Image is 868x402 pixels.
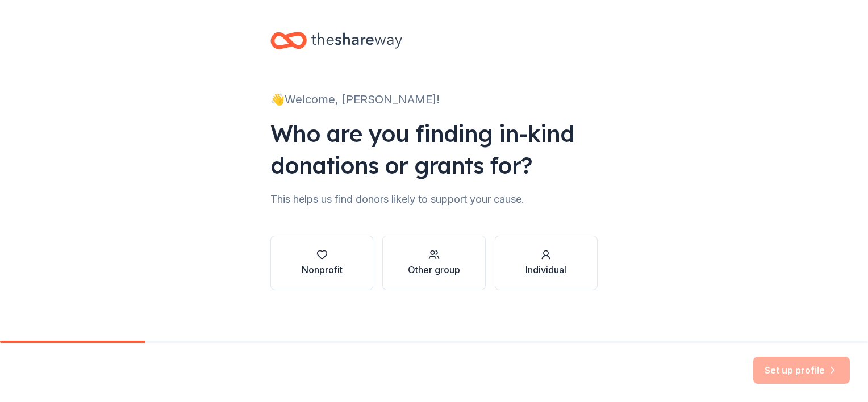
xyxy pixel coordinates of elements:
[495,236,598,290] button: Individual
[408,263,460,277] div: Other group
[270,236,373,290] button: Nonprofit
[302,263,343,277] div: Nonprofit
[270,118,598,181] div: Who are you finding in-kind donations or grants for?
[382,236,485,290] button: Other group
[270,190,598,208] div: This helps us find donors likely to support your cause.
[525,263,566,277] div: Individual
[270,90,598,108] div: 👋 Welcome, [PERSON_NAME]!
